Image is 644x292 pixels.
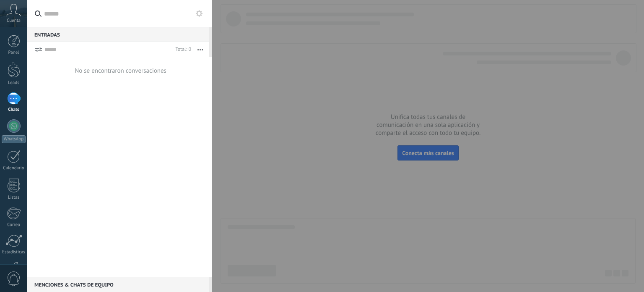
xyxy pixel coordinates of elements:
[2,250,26,255] div: Estadísticas
[2,166,26,171] div: Calendario
[7,18,21,24] span: Cuenta
[27,277,209,292] div: Menciones & Chats de equipo
[27,27,209,42] div: Entradas
[172,45,191,54] div: Total: 0
[2,50,26,55] div: Panel
[2,222,26,228] div: Correo
[2,195,26,200] div: Listas
[2,107,26,113] div: Chats
[2,80,26,86] div: Leads
[2,135,26,143] div: WhatsApp
[75,67,166,75] div: No se encontraron conversaciones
